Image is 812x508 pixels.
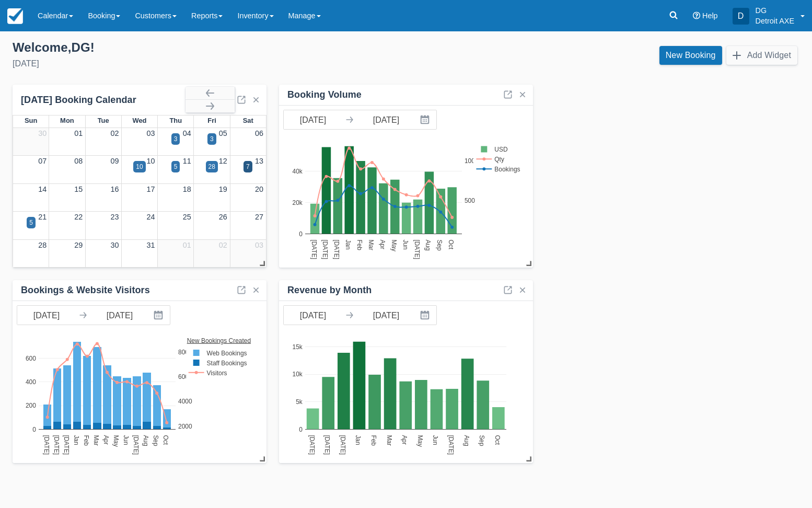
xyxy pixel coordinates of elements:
[219,129,227,137] a: 05
[284,306,342,325] input: Start Date
[207,117,216,124] span: Fri
[287,284,372,296] div: Revenue by Month
[415,110,436,129] button: Interact with the calendar and add the check-in date for your trip.
[17,306,76,325] input: Start Date
[284,110,342,129] input: Start Date
[7,8,23,24] img: checkfront-main-nav-mini-logo.png
[38,157,47,165] a: 07
[110,213,119,221] a: 23
[255,157,263,165] a: 13
[255,129,263,137] a: 06
[726,46,797,65] button: Add Widget
[38,185,47,193] a: 14
[219,185,227,193] a: 19
[13,57,398,70] div: [DATE]
[255,185,263,193] a: 20
[38,129,47,137] a: 30
[357,110,415,129] input: End Date
[110,157,119,165] a: 09
[659,46,722,65] a: New Booking
[147,157,155,165] a: 10
[90,306,149,325] input: End Date
[21,94,185,106] div: [DATE] Booking Calendar
[188,337,252,344] text: New Bookings Created
[38,213,47,221] a: 21
[183,129,191,137] a: 04
[255,213,263,221] a: 27
[693,12,700,19] i: Help
[174,162,178,171] div: 5
[733,8,749,25] div: D
[74,213,83,221] a: 22
[169,117,182,124] span: Thu
[110,241,119,249] a: 30
[74,157,83,165] a: 08
[183,241,191,249] a: 01
[243,117,253,124] span: Sat
[246,162,250,171] div: 7
[174,134,178,144] div: 3
[357,306,415,325] input: End Date
[147,129,155,137] a: 03
[183,213,191,221] a: 25
[132,117,146,124] span: Wed
[208,162,215,171] div: 28
[74,241,83,249] a: 29
[183,185,191,193] a: 18
[415,306,436,325] button: Interact with the calendar and add the check-in date for your trip.
[756,5,794,16] p: DG
[255,241,263,249] a: 03
[74,185,83,193] a: 15
[147,213,155,221] a: 24
[74,129,83,137] a: 01
[702,11,718,20] span: Help
[136,162,143,171] div: 10
[210,134,214,144] div: 3
[147,241,155,249] a: 31
[60,117,74,124] span: Mon
[219,213,227,221] a: 26
[25,117,37,124] span: Sun
[219,157,227,165] a: 12
[38,241,47,249] a: 28
[147,185,155,193] a: 17
[149,306,170,325] button: Interact with the calendar and add the check-in date for your trip.
[287,89,362,101] div: Booking Volume
[29,218,33,227] div: 5
[21,284,150,296] div: Bookings & Website Visitors
[110,185,119,193] a: 16
[110,129,119,137] a: 02
[219,241,227,249] a: 02
[756,16,794,26] p: Detroit AXE
[13,40,398,55] div: Welcome , DG !
[98,117,109,124] span: Tue
[183,157,191,165] a: 11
